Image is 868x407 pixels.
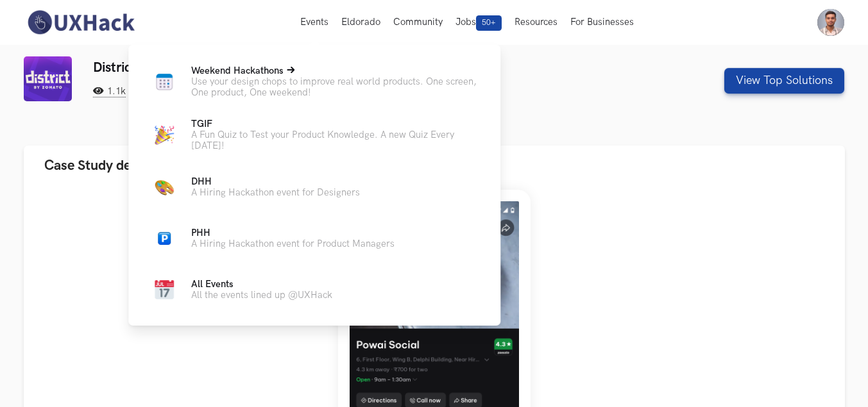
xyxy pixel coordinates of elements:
button: Case Study details [24,145,845,186]
span: All Events [191,279,234,290]
button: View Top Solutions [724,68,844,94]
img: Calendar new [155,72,174,92]
p: A Hiring Hackathon event for Product Managers [191,238,395,249]
img: Color Palette [155,178,174,197]
p: Use your design chops to improve real world products. One screen, One product, One weekend! [191,76,480,98]
h3: District: Improve Zomato District Design [93,60,636,76]
a: CalendarAll EventsAll the events lined up @UXHack [149,274,480,305]
p: A Fun Quiz to Test your Product Knowledge. A new Quiz Every [DATE]! [191,129,480,151]
img: UXHack-logo.png [24,9,138,36]
img: Party cap [155,126,174,145]
img: Parking [158,232,171,245]
span: 50+ [476,15,502,31]
span: DHH [191,176,212,187]
span: 1.1k [93,86,126,97]
span: Weekend Hackathons [191,65,284,76]
img: District logo [24,56,72,101]
span: PHH [191,228,210,238]
a: Color PaletteDHHA Hiring Hackathon event for Designers [149,172,480,203]
span: TGIF [191,119,212,129]
a: ParkingPHHA Hiring Hackathon event for Product Managers [149,223,480,254]
p: All the events lined up @UXHack [191,290,332,301]
img: Your profile pic [817,9,844,36]
span: Case Study details [44,157,157,174]
a: Calendar newWeekend HackathonsUse your design chops to improve real world products. One screen, O... [149,65,480,98]
p: A Hiring Hackathon event for Designers [191,187,360,198]
img: Calendar [155,280,174,299]
a: Party capTGIFA Fun Quiz to Test your Product Knowledge. A new Quiz Every [DATE]! [149,119,480,151]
